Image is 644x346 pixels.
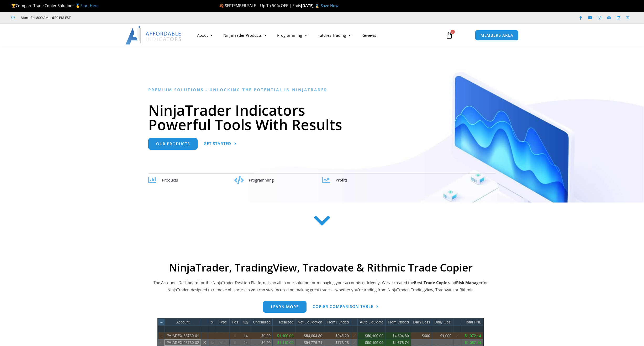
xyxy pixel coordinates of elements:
[313,305,373,308] span: Copier Comparison Table
[80,3,98,8] a: Start Here
[153,279,489,294] p: The Accounts Dashboard for the NinjaTrader Desktop Platform is an all in one solution for managin...
[249,177,274,183] span: Programming
[336,177,347,183] span: Profits
[19,14,71,21] span: Mon - Fri: 8:00 AM – 6:00 PM EST
[414,280,449,285] b: Best Trade Copier
[12,4,15,8] img: 🏆
[162,177,178,183] span: Products
[204,142,231,146] span: Get Started
[301,3,321,8] strong: [DATE] ⌛
[321,3,339,8] a: Save Now
[356,29,381,41] a: Reviews
[148,138,198,150] a: Our Products
[192,29,218,41] a: About
[481,33,513,37] span: MEMBERS AREA
[11,3,98,8] span: Compare Trade Copier Solutions 🥇
[312,29,356,41] a: Futures Trading
[153,261,489,274] h2: NinjaTrader, TradingView, Tradovate & Rithmic Trade Copier
[192,29,440,41] nav: Menu
[218,29,272,41] a: NinjaTrader Products
[204,138,237,150] a: Get Started
[148,87,496,92] h6: Premium Solutions - Unlocking the Potential in NinjaTrader
[438,28,461,43] a: 0
[451,30,455,34] span: 0
[456,280,483,285] strong: Risk Manager
[219,3,301,8] span: 🍂 SEPTEMBER SALE | Up To 50% OFF | Ends
[313,301,379,313] a: Copier Comparison Table
[148,103,496,132] h1: NinjaTrader Indicators Powerful Tools With Results
[156,142,190,146] span: Our Products
[475,30,519,41] a: MEMBERS AREA
[271,305,299,309] span: Learn more
[125,26,182,45] img: LogoAI
[272,29,312,41] a: Programming
[78,15,157,20] iframe: Customer reviews powered by Trustpilot
[263,301,307,313] a: Learn more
